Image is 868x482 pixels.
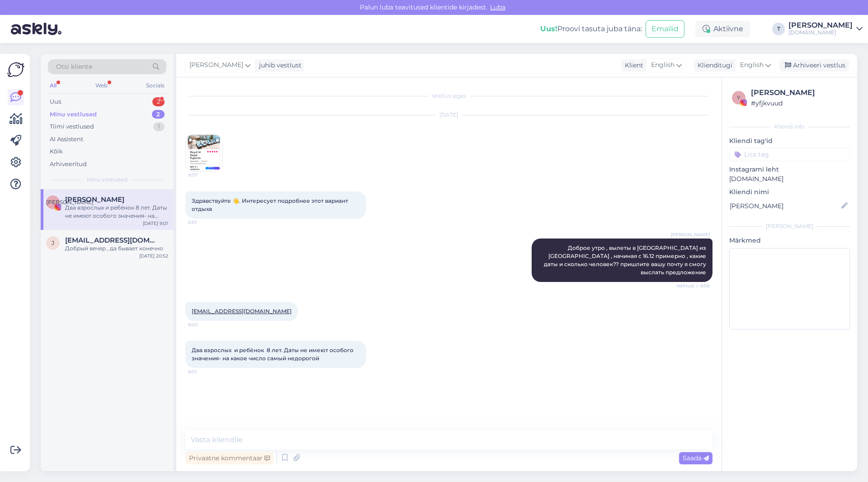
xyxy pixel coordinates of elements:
div: AI Assistent [50,135,83,144]
div: 2 [152,97,165,106]
span: Otsi kliente [56,62,92,72]
div: Kliendi info [729,123,850,131]
p: [DOMAIN_NAME] [729,174,850,184]
div: 1 [153,122,165,131]
p: Instagrami leht [729,165,850,174]
span: y [737,94,741,101]
div: [DOMAIN_NAME] [788,29,853,36]
div: [DATE] [185,111,712,119]
div: 2 [152,110,165,119]
span: Saada [683,454,709,462]
img: Askly Logo [7,61,24,78]
span: [PERSON_NAME] [46,199,94,205]
div: [PERSON_NAME] [751,87,847,98]
div: T [772,23,785,35]
p: Kliendi nimi [729,187,850,197]
div: Klient [621,61,643,70]
div: Tiimi vestlused [50,122,94,131]
span: [PERSON_NAME] [671,231,710,238]
div: [PERSON_NAME] [729,222,850,230]
input: Lisa nimi [730,201,840,211]
span: Nähtud ✓ 8:06 [676,282,710,289]
div: juhib vestlust [255,61,302,70]
span: 9:00 [188,321,222,328]
div: Arhiveeri vestlus [779,59,849,72]
input: Lisa tag [729,148,850,161]
p: Märkmed [729,236,850,245]
div: Uus [50,97,61,106]
div: [PERSON_NAME] [788,22,853,29]
span: j [52,239,54,246]
div: Web [94,80,109,91]
div: Proovi tasuta juba täna: [540,24,642,34]
div: [DATE] 20:52 [139,253,168,259]
div: Minu vestlused [50,110,97,119]
a: [EMAIL_ADDRESS][DOMAIN_NAME] [192,308,292,315]
div: # yfjkvuud [751,98,847,108]
div: Aktiivne [695,21,750,37]
span: Здравствуйте 👋. Интересует подробнее этот вариант отдыха [192,197,349,212]
p: Kliendi tag'id [729,136,850,146]
div: Добрый вечер , да бывает конечно [65,244,168,253]
div: Vestlus algas [185,92,712,100]
span: 6:57 [189,172,222,178]
span: Luba [487,3,508,11]
div: Privaatne kommentaar [185,452,274,464]
span: English [651,60,675,70]
span: 9:01 [188,368,222,375]
span: English [740,60,764,70]
span: jekaterinamatvejeva54@gmail.com [65,236,159,244]
div: All [48,80,58,91]
span: Людмила Бойченко [65,196,124,204]
span: Доброе утро , вылеты в [GEOGRAPHIC_DATA] из [GEOGRAPHIC_DATA] , начиная с 16.12 примерно , какие ... [544,244,708,276]
div: Arhiveeritud [50,160,87,169]
b: Uus! [540,24,557,33]
a: [PERSON_NAME][DOMAIN_NAME] [788,22,863,36]
div: Socials [144,80,166,91]
img: Attachment [186,135,222,171]
span: Два взрослых и ребёнок 8 лет. Даты не имеют особого значения- на какое число самый недорогой [192,347,355,362]
span: 6:57 [188,219,222,226]
div: Два взрослых и ребёнок 8 лет. Даты не имеют особого значения- на какое число самый недорогой [65,204,168,220]
div: Klienditugi [694,61,732,70]
button: Emailid [646,20,684,38]
div: Kõik [50,147,63,156]
span: Minu vestlused [87,176,127,184]
span: [PERSON_NAME] [189,60,243,70]
div: [DATE] 9:01 [143,220,168,227]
